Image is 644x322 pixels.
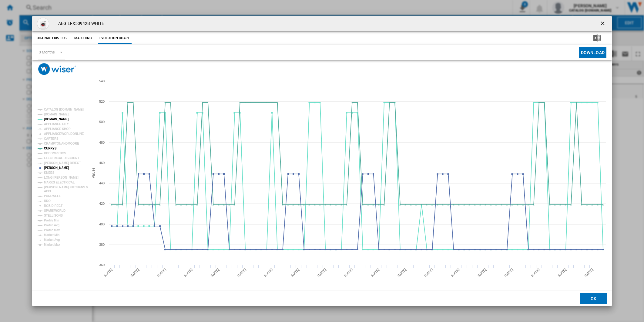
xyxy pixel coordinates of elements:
[99,161,105,165] tspan: 460
[44,142,79,145] tspan: CRAMPTONANDMOORE
[44,181,75,184] tspan: MARKS ELECTRICAL
[55,21,104,27] h4: AEG LFX50942B WHITE
[44,122,69,126] tspan: APPLIANCE CITY
[370,268,380,278] tspan: [DATE]
[237,268,247,278] tspan: [DATE]
[157,268,167,278] tspan: [DATE]
[44,190,52,193] tspan: APPL
[557,268,567,278] tspan: [DATE]
[130,268,140,278] tspan: [DATE]
[99,222,105,226] tspan: 400
[344,268,354,278] tspan: [DATE]
[44,127,71,131] tspan: APPLIANCE SHOP
[44,166,69,170] tspan: [PERSON_NAME]
[37,18,49,30] img: 111730387
[183,268,193,278] tspan: [DATE]
[44,219,59,222] tspan: Profile Min
[593,34,601,42] img: excel-24x24.png
[99,100,105,103] tspan: 520
[99,141,105,144] tspan: 480
[317,268,327,278] tspan: [DATE]
[98,33,132,44] button: Evolution chart
[44,228,60,232] tspan: Profile Max
[44,233,59,237] tspan: Market Min
[44,132,84,135] tspan: APPLIANCEWORLDONLINE
[44,243,60,246] tspan: Market Max
[580,293,607,304] button: OK
[450,268,460,278] tspan: [DATE]
[99,79,105,83] tspan: 540
[44,204,62,207] tspan: RGB DIRECT
[44,156,79,160] tspan: ELECTRICAL DISCOUNT
[44,194,61,198] tspan: PUREWELL
[38,63,76,75] img: logo_wiser_300x94.png
[99,202,105,205] tspan: 420
[44,224,59,227] tspan: Profile Avg
[44,113,69,116] tspan: [DOMAIN_NAME]
[44,176,79,179] tspan: LONG [PERSON_NAME]
[44,118,69,121] tspan: [DOMAIN_NAME]
[477,268,487,278] tspan: [DATE]
[91,168,96,178] tspan: Values
[35,33,68,44] button: Characteristics
[99,243,105,246] tspan: 380
[424,268,434,278] tspan: [DATE]
[44,147,57,150] tspan: CURRYS
[530,268,540,278] tspan: [DATE]
[397,268,407,278] tspan: [DATE]
[44,209,65,212] tspan: SPARKWORLD
[290,268,300,278] tspan: [DATE]
[39,50,55,54] div: 3 Months
[584,268,594,278] tspan: [DATE]
[584,33,610,44] button: Download in Excel
[263,268,273,278] tspan: [DATE]
[103,268,113,278] tspan: [DATE]
[44,214,63,217] tspan: STELLISONS
[44,108,84,111] tspan: CATALOG [DOMAIN_NAME]
[44,171,54,174] tspan: KNEES
[597,18,609,30] button: getI18NText('BUTTONS.CLOSE_DIALOG')
[44,137,59,140] tspan: CARTERS
[44,186,88,189] tspan: [PERSON_NAME] KITCHENS &
[44,238,60,241] tspan: Market Avg
[99,263,105,267] tspan: 360
[600,20,607,28] ng-md-icon: getI18NText('BUTTONS.CLOSE_DIALOG')
[44,152,66,155] tspan: DBDOMESTICS
[44,161,81,165] tspan: [PERSON_NAME] DIRECT
[210,268,220,278] tspan: [DATE]
[70,33,96,44] button: Matching
[99,181,105,185] tspan: 440
[504,268,514,278] tspan: [DATE]
[44,199,51,203] tspan: RDO
[99,120,105,124] tspan: 500
[32,16,612,306] md-dialog: Product popup
[579,47,606,58] button: Download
